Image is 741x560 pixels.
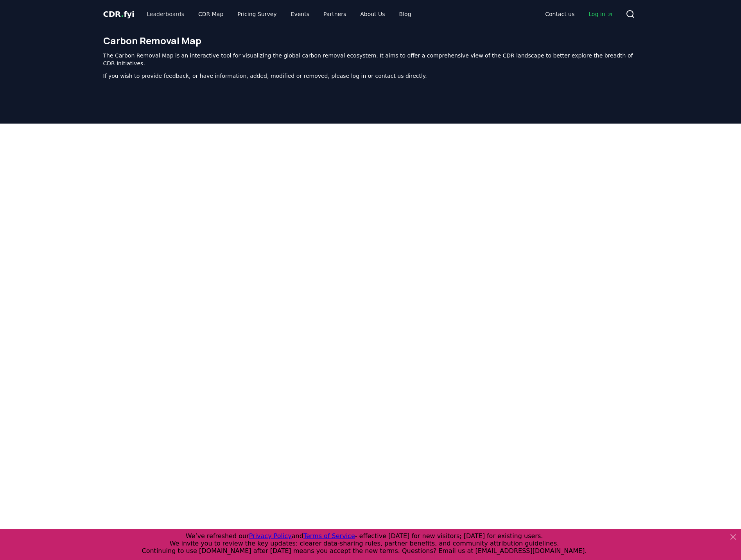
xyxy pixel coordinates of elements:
span: Log in [588,10,613,18]
a: About Us [354,7,391,21]
a: Contact us [539,7,581,21]
nav: Main [140,7,417,21]
a: Blog [393,7,418,21]
span: CDR fyi [103,9,135,19]
a: Partners [317,7,352,21]
a: Events [285,7,316,21]
nav: Main [539,7,619,21]
a: CDR Map [192,7,230,21]
h1: Carbon Removal Map [103,34,638,47]
a: CDR.fyi [103,9,135,20]
p: If you wish to provide feedback, or have information, added, modified or removed, please log in o... [103,72,638,80]
a: Pricing Survey [231,7,283,21]
a: Leaderboards [140,7,190,21]
a: Log in [582,7,619,21]
span: . [121,9,124,19]
p: The Carbon Removal Map is an interactive tool for visualizing the global carbon removal ecosystem... [103,52,638,67]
